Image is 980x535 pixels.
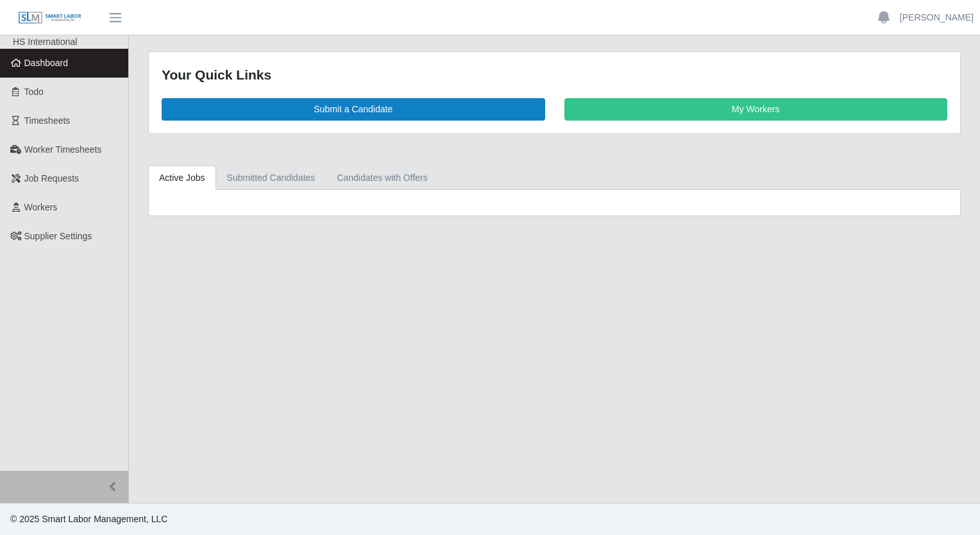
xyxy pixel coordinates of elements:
div: Your Quick Links [162,65,947,85]
a: My Workers [564,98,948,121]
span: Todo [24,87,44,97]
span: Worker Timesheets [24,144,101,155]
span: Dashboard [24,58,69,68]
a: Active Jobs [148,166,216,191]
a: [PERSON_NAME] [900,11,974,24]
span: Workers [24,202,58,212]
span: Supplier Settings [24,231,92,241]
span: Job Requests [24,173,80,183]
span: Timesheets [24,115,71,126]
span: HS International [13,37,77,47]
span: © 2025 Smart Labor Management, LLC [10,514,167,524]
a: Candidates with Offers [326,166,438,191]
img: SLM Logo [18,11,82,25]
a: Submit a Candidate [162,98,545,121]
a: Submitted Candidates [216,166,326,191]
